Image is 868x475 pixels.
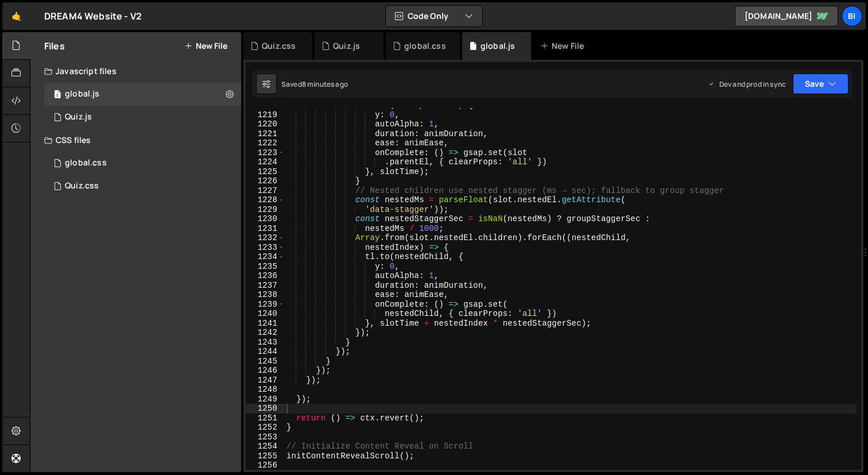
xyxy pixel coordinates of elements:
div: New File [540,40,588,52]
div: 1220 [246,119,285,129]
button: New File [184,41,227,51]
div: 17250/47890.css [44,175,241,198]
div: global.js [480,40,515,52]
a: 🤙 [2,2,30,30]
div: 1254 [246,442,285,451]
div: 1227 [246,186,285,196]
div: 1221 [246,129,285,139]
div: 1233 [246,243,285,253]
div: 1222 [246,138,285,148]
div: 1250 [246,404,285,414]
div: 1225 [246,167,285,177]
div: 1246 [246,366,285,376]
div: global.css [404,40,446,52]
div: 1243 [246,338,285,347]
div: 1248 [246,385,285,395]
a: Bi [842,6,862,26]
div: 1252 [246,423,285,432]
div: 1247 [246,376,285,385]
div: Javascript files [30,60,241,83]
div: 1228 [246,195,285,205]
div: 1237 [246,281,285,291]
div: Quiz.js [333,40,360,52]
div: 1256 [246,461,285,470]
div: 1251 [246,414,285,423]
div: 1226 [246,176,285,186]
div: 1241 [246,319,285,329]
div: 17250/47735.css [44,152,241,175]
div: 8 minutes ago [302,79,348,89]
div: 1240 [246,309,285,319]
div: CSS files [30,129,241,152]
div: 1244 [246,347,285,357]
div: 17250/47889.js [44,106,241,129]
h2: Files [44,40,65,52]
div: 1224 [246,157,285,167]
div: 1232 [246,233,285,243]
div: global.css [65,158,107,168]
div: 1223 [246,148,285,158]
div: 1234 [246,252,285,262]
span: 1 [54,91,61,100]
div: 1242 [246,328,285,338]
div: 1238 [246,290,285,300]
div: 1245 [246,357,285,366]
div: 1231 [246,224,285,234]
div: 1230 [246,214,285,224]
div: 17250/47734.js [44,83,241,106]
a: [DOMAIN_NAME] [735,6,838,26]
div: global.js [65,89,99,99]
div: Quiz.css [65,181,99,191]
div: 1235 [246,262,285,272]
div: Quiz.js [65,112,92,122]
div: 1229 [246,205,285,215]
div: 1236 [246,271,285,281]
button: Code Only [386,6,482,26]
div: Saved [281,79,348,89]
div: 1255 [246,451,285,461]
div: 1253 [246,432,285,442]
div: DREAM4 Website - V2 [44,9,142,23]
div: Quiz.css [262,40,296,52]
div: Dev and prod in sync [708,79,786,89]
div: 1219 [246,110,285,120]
button: Save [793,74,848,94]
div: 1239 [246,300,285,310]
div: 1249 [246,395,285,404]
